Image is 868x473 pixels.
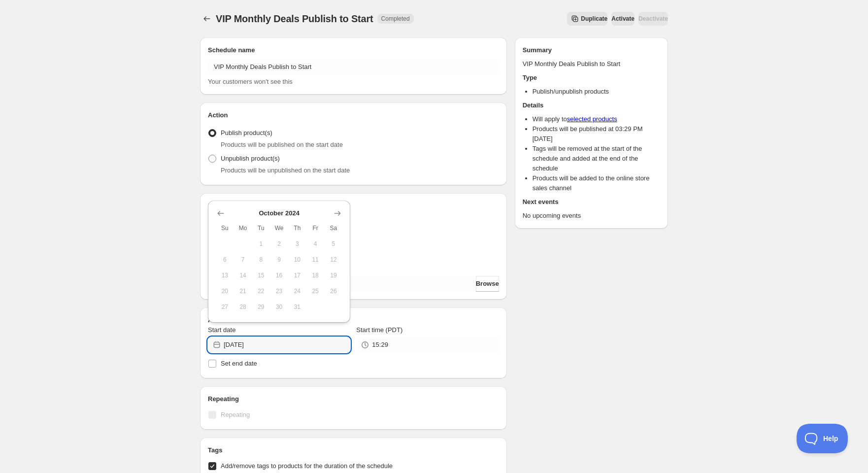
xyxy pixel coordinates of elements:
[252,220,270,236] th: Tuesday
[274,240,284,248] span: 2
[476,276,499,292] button: Browse
[208,315,499,325] h2: Active dates
[252,236,270,252] button: Tuesday October 1 2024
[523,101,660,110] h2: Details
[533,173,660,193] li: Products will be added to the online store sales channel
[288,268,306,283] button: Thursday October 17 2024
[234,283,252,299] button: Monday October 21 2024
[274,287,284,295] span: 23
[208,201,499,211] h2: Product selection
[310,271,321,279] span: 18
[256,287,267,295] span: 22
[234,252,252,268] button: Monday October 7 2024
[476,279,499,289] span: Browse
[216,268,234,283] button: Sunday October 13 2024
[292,303,302,311] span: 31
[234,220,252,236] th: Monday
[238,271,248,279] span: 14
[306,268,325,283] button: Friday October 18 2024
[252,268,270,283] button: Tuesday October 15 2024
[220,303,230,311] span: 27
[292,287,302,295] span: 24
[292,271,302,279] span: 17
[329,224,339,232] span: Sa
[221,167,350,174] span: Products will be unpublished on the start date
[220,224,230,232] span: Su
[325,236,343,252] button: Saturday October 5 2024
[331,206,344,220] button: Show next month, November 2024
[533,87,660,97] li: Publish/unpublish products
[252,252,270,268] button: Tuesday October 8 2024
[523,211,660,221] p: No upcoming events
[306,283,325,299] button: Friday October 25 2024
[256,303,267,311] span: 29
[208,78,293,85] span: Your customers won't see this
[208,110,499,120] h2: Action
[523,45,660,55] h2: Summary
[797,424,848,453] iframe: Toggle Customer Support
[533,144,660,173] li: Tags will be removed at the start of the schedule and added at the end of the schedule
[611,15,634,23] span: Activate
[221,462,393,470] span: Add/remove tags to products for the duration of the schedule
[310,224,321,232] span: Fr
[274,256,284,264] span: 9
[567,12,607,26] button: Secondary action label
[274,271,284,279] span: 16
[292,240,302,248] span: 3
[329,287,339,295] span: 26
[288,252,306,268] button: Thursday October 10 2024
[611,12,634,26] button: Activate
[270,220,288,236] th: Wednesday
[238,224,248,232] span: Mo
[220,256,230,264] span: 6
[256,256,267,264] span: 8
[252,299,270,315] button: Tuesday October 29 2024
[216,252,234,268] button: Sunday October 6 2024
[238,287,248,295] span: 21
[238,303,248,311] span: 28
[216,220,234,236] th: Sunday
[220,287,230,295] span: 20
[325,283,343,299] button: Saturday October 26 2024
[256,240,267,248] span: 1
[523,197,660,207] h2: Next events
[306,220,325,236] th: Friday
[274,303,284,311] span: 30
[329,256,339,264] span: 12
[270,268,288,283] button: Wednesday October 16 2024
[216,283,234,299] button: Sunday October 20 2024
[252,283,270,299] button: Tuesday October 22 2024
[288,283,306,299] button: Thursday October 24 2024
[216,299,234,315] button: Sunday October 27 2024
[221,141,343,148] span: Products will be published on the start date
[292,224,302,232] span: Th
[288,220,306,236] th: Thursday
[256,271,267,279] span: 15
[221,155,280,162] span: Unpublish product(s)
[567,115,617,123] a: selected products
[234,268,252,283] button: Monday October 14 2024
[581,15,607,23] span: Duplicate
[306,252,325,268] button: Friday October 11 2024
[256,224,267,232] span: Tu
[310,256,321,264] span: 11
[325,220,343,236] th: Saturday
[200,12,214,26] button: Schedules
[208,445,499,455] h2: Tags
[523,73,660,83] h2: Type
[220,271,230,279] span: 13
[523,59,660,69] p: VIP Monthly Deals Publish to Start
[292,256,302,264] span: 10
[329,271,339,279] span: 19
[533,124,660,144] li: Products will be published at 03:29 PM [DATE]
[270,283,288,299] button: Wednesday October 23 2024
[288,299,306,315] button: Thursday October 31 2024
[329,240,339,248] span: 5
[274,224,284,232] span: We
[234,299,252,315] button: Monday October 28 2024
[288,236,306,252] button: Thursday October 3 2024
[356,326,402,334] span: Start time (PDT)
[533,114,660,124] li: Will apply to
[221,129,272,136] span: Publish product(s)
[306,236,325,252] button: Friday October 4 2024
